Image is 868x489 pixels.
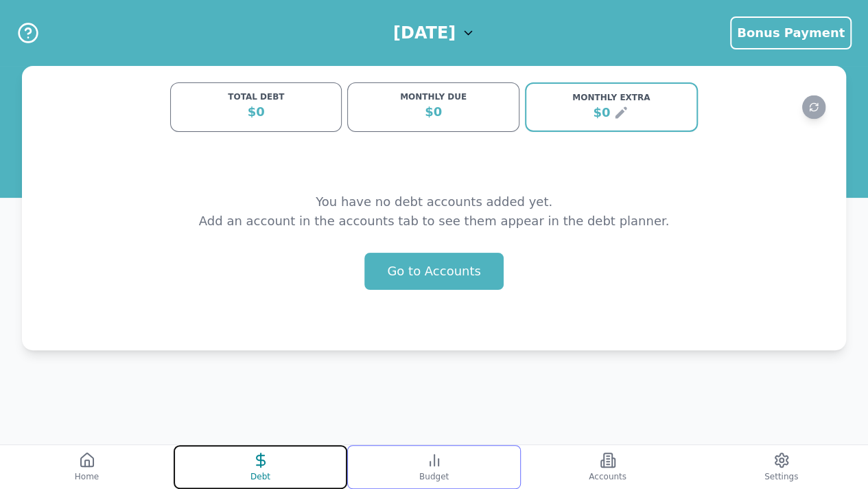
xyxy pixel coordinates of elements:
[593,103,610,122] div: $0
[199,192,669,231] p: You have no debt accounts added yet. Add an account in the accounts tab to see them appear in the...
[356,102,510,122] div: $0
[535,92,688,103] div: MONTHLY EXTRA
[802,95,826,120] button: Refresh data
[356,91,510,102] div: MONTHLY DUE
[75,471,99,482] span: Home
[737,25,845,40] span: Bonus Payment
[419,471,449,482] span: Budget
[250,471,270,482] span: Debt
[521,445,694,489] button: Accounts
[179,102,333,122] div: $0
[16,21,40,45] button: Help
[764,471,798,482] span: Settings
[179,91,333,102] div: TOTAL DEBT
[364,253,504,290] button: Go to Accounts
[730,16,852,49] button: Bonus Payment
[525,82,698,132] button: MONTHLY EXTRA$0
[393,22,456,44] h1: [DATE]
[174,445,347,489] button: Debt
[347,445,521,489] button: Budget
[694,445,868,489] button: Settings
[589,471,626,482] span: Accounts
